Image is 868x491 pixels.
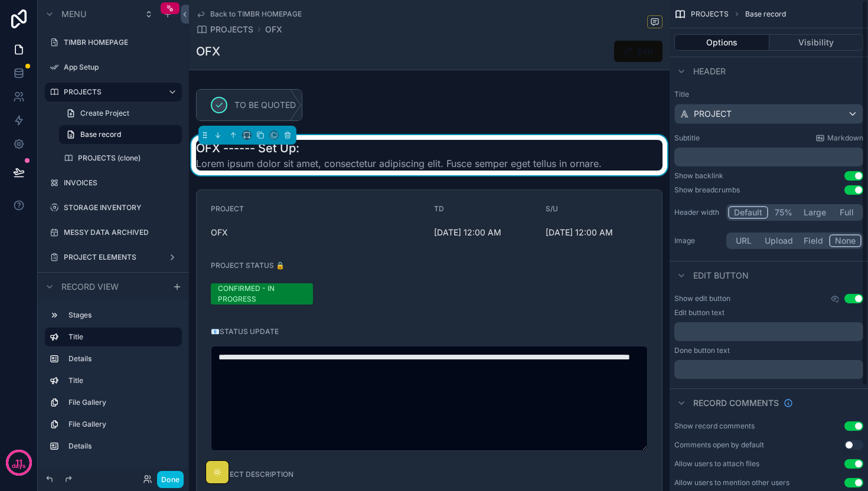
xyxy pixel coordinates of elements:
span: Back to TIMBR HOMEPAGE [210,9,302,19]
div: Comments open by default [674,440,764,450]
label: Title [68,376,172,385]
label: PROJECTS [64,87,158,97]
span: Menu [61,8,86,20]
div: scrollable content [674,322,863,341]
button: Large [798,206,831,219]
label: Subtitle [674,133,700,143]
button: Upload [759,234,798,247]
button: None [829,234,862,247]
label: Title [674,90,863,99]
label: PROJECT ELEMENTS [64,253,158,262]
span: PROJECTS [210,24,253,35]
label: Stages [68,310,172,320]
label: Image [674,236,722,245]
label: Header width [674,208,722,217]
span: Edit button [693,270,749,281]
h1: OFX ------ Set Up: [196,140,602,156]
p: 11 [15,457,22,469]
button: Options [674,34,769,51]
span: Header [693,66,726,77]
label: PROJECTS (clone) [78,153,175,163]
a: Markdown [815,133,863,143]
div: Show record comments [674,421,755,431]
button: Edit [614,41,663,62]
div: Allow users to attach files [674,459,759,469]
label: File Gallery [68,420,172,429]
button: Done [157,471,184,488]
p: days [12,461,26,471]
button: Default [728,206,768,219]
button: 75% [768,206,798,219]
label: App Setup [64,63,175,72]
span: Record comments [693,397,779,409]
span: PROJECT [694,108,732,120]
span: Record view [61,281,119,293]
a: PROJECTS [196,24,253,35]
span: Markdown [827,133,863,143]
span: Create Project [80,109,129,118]
span: Lorem ipsum dolor sit amet, consectetur adipiscing elit. Fusce semper eget tellus in ornare. [196,156,602,171]
a: Back to TIMBR HOMEPAGE [196,9,302,19]
label: INVOICES [64,178,175,188]
a: Create Project [59,104,182,123]
button: PROJECT [674,104,863,124]
label: STORAGE INVENTORY [64,203,175,212]
button: URL [728,234,759,247]
span: PROJECTS [691,9,729,19]
label: TIMBR HOMEPAGE [64,38,175,47]
a: Base record [59,125,182,144]
div: scrollable content [38,300,189,467]
button: Visibility [769,34,864,51]
label: File Gallery [68,398,172,407]
label: Edit button text [674,308,725,317]
button: Full [831,206,862,219]
label: MESSY DATA ARCHIVED [64,228,175,237]
a: OFX [265,24,282,35]
div: scrollable content [674,360,863,379]
div: Show breadcrumbs [674,185,740,195]
div: Show backlink [674,171,723,181]
button: Field [798,234,830,247]
h1: OFX [196,43,220,60]
div: scrollable content [674,148,863,166]
label: Details [68,441,172,451]
span: Base record [80,130,121,139]
label: Title [68,332,172,342]
label: Show edit button [674,294,730,303]
label: Details [68,354,172,364]
label: Done button text [674,346,730,355]
span: Base record [745,9,786,19]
